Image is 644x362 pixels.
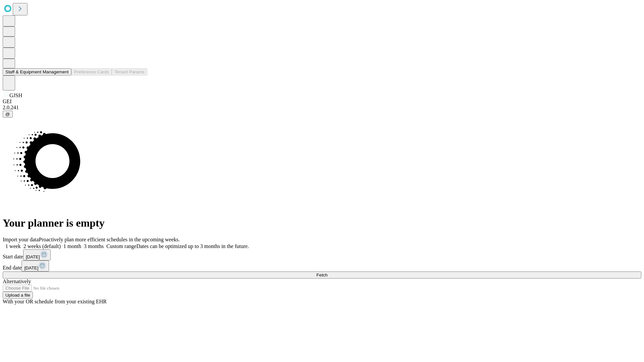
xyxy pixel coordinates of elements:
span: With your OR schedule from your existing EHR [3,299,107,304]
button: Staff & Equipment Management [3,68,71,75]
div: GEI [3,99,641,105]
div: End date [3,260,641,271]
button: Preference Cards [71,68,112,75]
span: [DATE] [24,265,38,270]
span: 3 months [84,243,104,249]
h1: Your planner is empty [3,217,641,229]
span: 1 week [5,243,21,249]
span: @ [5,112,10,117]
span: Fetch [316,273,327,278]
span: Proactively plan more efficient schedules in the upcoming weeks. [39,237,180,242]
span: [DATE] [26,254,40,259]
div: 2.0.241 [3,105,641,111]
button: [DATE] [23,249,51,260]
span: Import your data [3,237,39,242]
span: GJSH [9,93,22,98]
button: @ [3,111,13,118]
button: [DATE] [21,260,49,271]
div: Start date [3,249,641,260]
button: Upload a file [3,292,33,299]
span: Custom range [106,243,136,249]
button: Tenant Params [112,68,147,75]
span: 1 month [63,243,81,249]
span: 2 weeks (default) [23,243,61,249]
span: Dates can be optimized up to 3 months in the future. [137,243,249,249]
button: Fetch [3,271,641,279]
span: Alternatively [3,279,31,284]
